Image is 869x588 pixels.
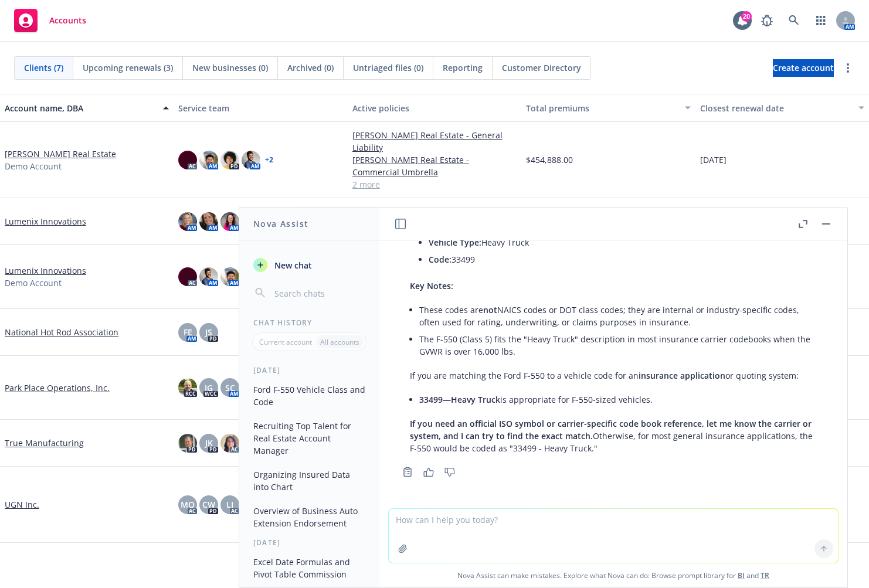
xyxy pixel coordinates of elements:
[199,212,218,231] img: photo
[174,94,347,122] button: Service team
[639,370,725,381] span: insurance application
[348,94,521,122] button: Active policies
[9,4,91,37] a: Accounts
[202,498,215,511] span: CW
[205,437,213,449] span: JK
[249,501,370,533] button: Overview of Business Auto Extension Endorsement
[5,326,118,338] a: National Hot Rod Association
[5,437,84,449] a: True Manufacturing
[352,102,517,114] div: Active policies
[443,62,483,74] span: Reporting
[700,102,851,114] div: Closest renewal date
[199,151,218,169] img: photo
[192,62,268,74] span: New businesses (0)
[384,563,843,587] span: Nova Assist can make mistakes. Explore what Nova can do: Browse prompt library for and
[429,254,452,265] span: Code:
[419,331,817,360] li: The F-550 (Class 5) fits the "Heavy Truck" description in most insurance carrier codebooks when t...
[526,102,677,114] div: Total premiums
[220,267,239,286] img: photo
[178,151,197,169] img: photo
[178,267,197,286] img: photo
[738,570,745,580] a: BI
[5,215,86,227] a: Lumenix Innovations
[220,151,239,169] img: photo
[249,380,370,412] button: Ford F-550 Vehicle Class and Code
[226,498,233,511] span: LI
[249,416,370,460] button: Recruiting Top Talent for Real Estate Account Manager
[287,62,334,74] span: Archived (0)
[352,129,517,154] a: [PERSON_NAME] Real Estate - General Liability
[410,418,812,441] span: If you need an official ISO symbol or carrier-specific code book reference, let me know the carri...
[841,61,855,75] a: more
[259,337,312,347] p: Current account
[178,212,197,231] img: photo
[773,59,834,77] a: Create account
[320,337,359,347] p: All accounts
[526,154,573,166] span: $454,888.00
[5,160,62,172] span: Demo Account
[242,151,260,169] img: photo
[5,498,39,511] a: UGN Inc.
[5,102,156,114] div: Account name, DBA
[178,102,342,114] div: Service team
[761,570,769,580] a: TR
[249,552,370,584] button: Excel Date Formulas and Pivot Table Commission
[521,94,695,122] button: Total premiums
[410,417,817,454] p: Otherwise, for most general insurance applications, the F-550 would be coded as "33499 - Heavy Tr...
[419,391,817,408] li: is appropriate for F-550-sized vehicles.
[205,326,212,338] span: JS
[483,304,497,315] span: not
[782,9,806,32] a: Search
[352,178,517,191] a: 2 more
[184,326,192,338] span: FE
[700,154,727,166] span: [DATE]
[5,277,62,289] span: Demo Account
[440,464,459,480] button: Thumbs down
[5,148,116,160] a: [PERSON_NAME] Real Estate
[5,382,110,394] a: Park Place Operations, Inc.
[410,369,817,382] p: If you are matching the Ford F-550 to a vehicle code for an or quoting system:
[199,267,218,286] img: photo
[225,382,235,394] span: SC
[24,62,63,74] span: Clients (7)
[83,62,173,74] span: Upcoming renewals (3)
[352,154,517,178] a: [PERSON_NAME] Real Estate - Commercial Umbrella
[220,212,239,231] img: photo
[178,434,197,453] img: photo
[419,394,500,405] span: 33499—Heavy Truck
[755,9,779,32] a: Report a Bug
[272,259,312,271] span: New chat
[253,217,308,230] h1: Nova Assist
[741,11,752,22] div: 20
[265,157,273,164] a: + 2
[429,234,817,251] li: Heavy Truck
[809,9,833,32] a: Switch app
[402,467,413,477] svg: Copy to clipboard
[239,365,379,375] div: [DATE]
[429,251,817,268] li: 33499
[410,280,453,291] span: Key Notes:
[181,498,195,511] span: MQ
[272,285,365,301] input: Search chats
[205,382,213,394] span: JG
[502,62,581,74] span: Customer Directory
[239,318,379,328] div: Chat History
[5,264,86,277] a: Lumenix Innovations
[773,57,834,79] span: Create account
[249,465,370,497] button: Organizing Insured Data into Chart
[419,219,817,270] li: For a , the code "33499 - Heavy Truck" is typically used to denote:
[220,434,239,453] img: photo
[695,94,869,122] button: Closest renewal date
[419,301,817,331] li: These codes are NAICS codes or DOT class codes; they are internal or industry-specific codes, oft...
[239,538,379,548] div: [DATE]
[249,254,370,276] button: New chat
[178,378,197,397] img: photo
[353,62,423,74] span: Untriaged files (0)
[429,237,481,248] span: Vehicle Type:
[49,16,86,25] span: Accounts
